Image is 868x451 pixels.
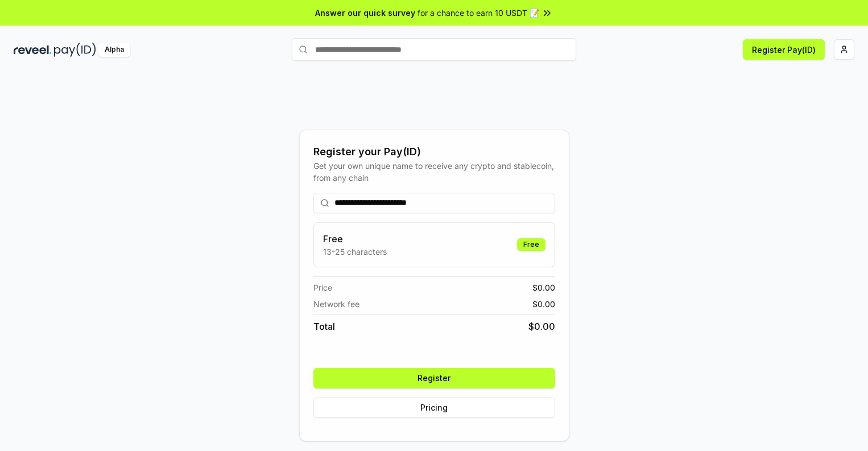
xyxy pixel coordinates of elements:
[313,282,332,293] span: Price
[54,43,96,57] img: pay_id
[532,282,555,293] span: $ 0.00
[313,320,335,333] span: Total
[313,398,555,418] button: Pricing
[528,320,555,333] span: $ 0.00
[532,298,555,310] span: $ 0.00
[315,7,415,19] span: Answer our quick survey
[98,43,130,57] div: Alpha
[313,160,555,184] div: Get your own unique name to receive any crypto and stablecoin, from any chain
[313,298,359,310] span: Network fee
[313,368,555,388] button: Register
[313,144,555,160] div: Register your Pay(ID)
[743,39,825,60] button: Register Pay(ID)
[323,232,387,246] h3: Free
[517,238,545,251] div: Free
[418,7,539,19] span: for a chance to earn 10 USDT 📝
[14,43,52,57] img: reveel_dark
[323,246,387,258] p: 13-25 characters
